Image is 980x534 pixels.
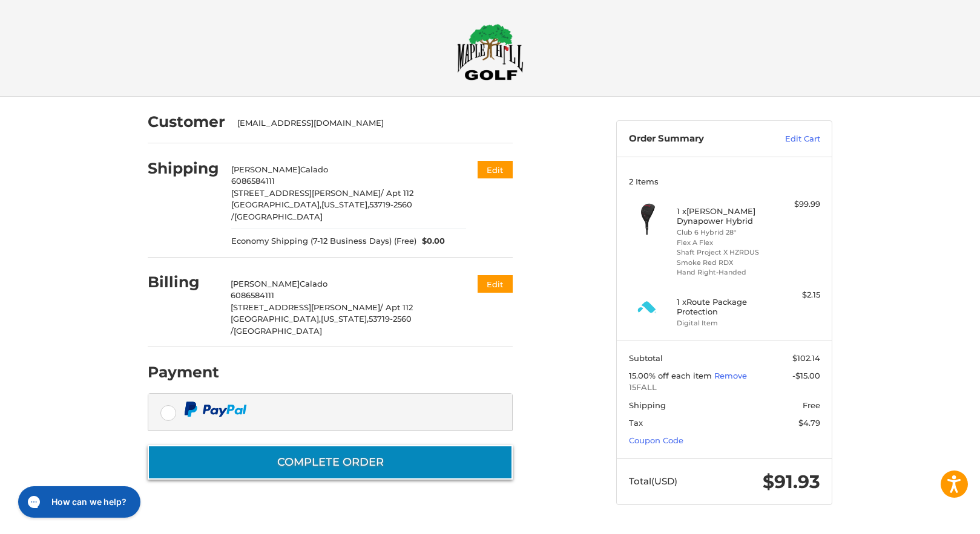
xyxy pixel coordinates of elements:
span: / Apt 112 [381,188,413,198]
h2: Shipping [148,159,219,178]
li: Digital Item [677,318,769,328]
a: Edit Cart [759,133,820,145]
h2: Billing [148,273,219,291]
span: 15.00% off each item [629,371,714,380]
span: [GEOGRAPHIC_DATA] [234,212,323,221]
span: Calado [300,279,327,288]
span: $0.00 [416,235,446,247]
div: $99.99 [772,198,820,210]
span: $102.14 [792,353,820,363]
h4: 1 x Route Package Protection [677,297,769,317]
iframe: Gorgias live chat messenger [12,482,144,522]
h2: Customer [148,112,225,131]
span: $91.93 [763,471,820,493]
span: Calado [300,164,328,174]
span: 6086584111 [231,176,275,186]
span: [US_STATE], [321,200,369,209]
span: 53719-2560 / [231,200,412,221]
span: 6086584111 [231,290,274,300]
span: Economy Shipping (7-12 Business Days) (Free) [231,235,416,247]
span: 15FALL [629,382,820,394]
span: -$15.00 [792,371,820,380]
span: [STREET_ADDRESS][PERSON_NAME] [231,188,381,198]
li: Club 6 Hybrid 28° [677,227,769,238]
button: Edit [478,161,513,178]
img: Maple Hill Golf [457,24,524,80]
h3: 2 Items [629,177,820,186]
h2: Payment [148,363,219,382]
span: Free [803,400,820,410]
li: Shaft Project X HZRDUS Smoke Red RDX [677,247,769,267]
span: Tax [629,418,643,428]
div: [EMAIL_ADDRESS][DOMAIN_NAME] [237,117,501,129]
span: [PERSON_NAME] [231,279,300,288]
li: Flex A Flex [677,238,769,248]
h4: 1 x [PERSON_NAME] Dynapower Hybrid [677,206,769,226]
a: Remove [714,371,747,380]
h3: Order Summary [629,133,759,145]
span: [PERSON_NAME] [231,164,300,174]
span: 53719-2560 / [231,314,412,336]
li: Hand Right-Handed [677,267,769,278]
img: PayPal icon [184,402,247,417]
span: Subtotal [629,353,663,363]
span: / Apt 112 [380,302,413,312]
button: Complete order [148,445,513,480]
button: Edit [478,275,513,293]
span: [GEOGRAPHIC_DATA] [234,326,322,336]
a: Coupon Code [629,435,683,445]
div: $2.15 [772,289,820,301]
span: [GEOGRAPHIC_DATA], [231,200,321,209]
span: [US_STATE], [321,314,369,324]
span: [STREET_ADDRESS][PERSON_NAME] [231,302,380,312]
span: $4.79 [798,418,820,428]
span: Total (USD) [629,475,677,487]
span: [GEOGRAPHIC_DATA], [231,314,321,324]
span: Shipping [629,400,666,410]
